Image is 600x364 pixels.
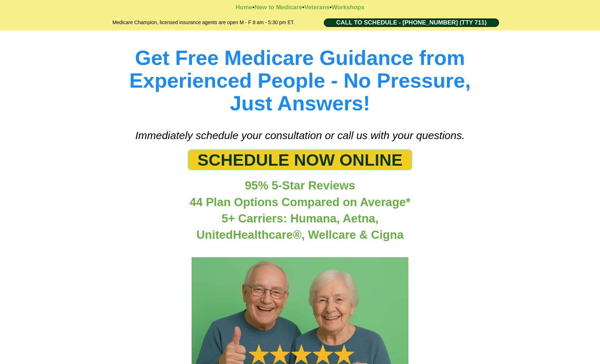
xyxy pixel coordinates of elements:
strong: • [302,4,304,11]
strong: • [252,4,255,11]
span: Just Answers! [230,92,370,115]
a: Home [236,4,252,11]
span: 5+ Carriers: Humana, Aetna, [221,212,379,225]
span: CALL TO SCHEDULE - [PHONE_NUMBER] (TTY 711) [336,19,487,26]
span: 95% 5-Star Reviews [245,179,355,192]
a: Veterans [304,4,330,11]
span: UnitedHealthcare®, Wellcare & Cigna [196,228,403,241]
span: Get Free Medicare Guidance from Experienced People - No Pressure, [129,46,471,92]
em: Immediately schedule your consultation or call us with your questions. [135,129,465,141]
a: CALL TO SCHEDULE - 1-888-344-8881 (TTY 711) [324,18,499,27]
h2: Medicare Champion, licensed insurance agents are open M - F 8 am - 5:30 pm ET. [94,18,313,27]
span: SCHEDULE NOW ONLINE [197,150,402,170]
span: 44 Plan Options Compared on Average* [189,195,410,209]
a: New to Medicare [255,4,302,11]
strong: • [330,4,332,11]
a: SCHEDULE NOW ONLINE [188,149,412,170]
a: Workshops [332,4,364,11]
